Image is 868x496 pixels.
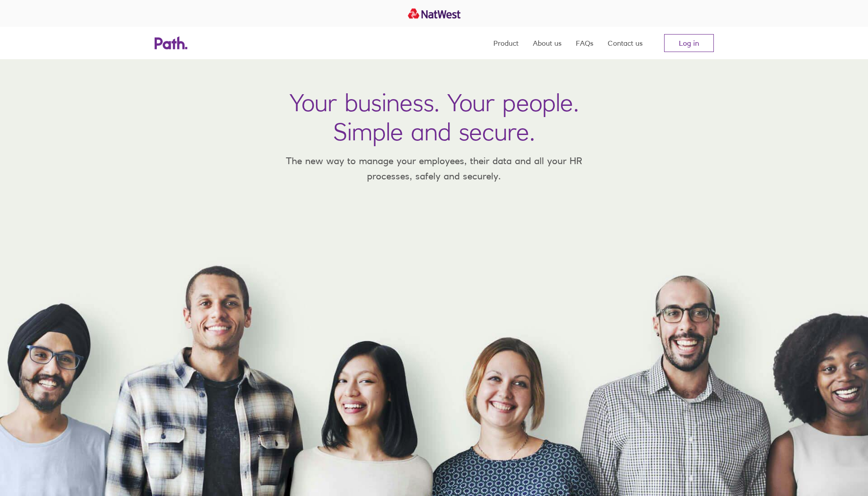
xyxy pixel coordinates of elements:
a: Log in [664,34,714,52]
p: The new way to manage your employees, their data and all your HR processes, safely and securely. [273,153,596,183]
h1: Your business. Your people. Simple and secure. [289,88,579,146]
a: Product [493,27,518,59]
a: About us [533,27,561,59]
a: Contact us [608,27,643,59]
a: FAQs [576,27,593,59]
